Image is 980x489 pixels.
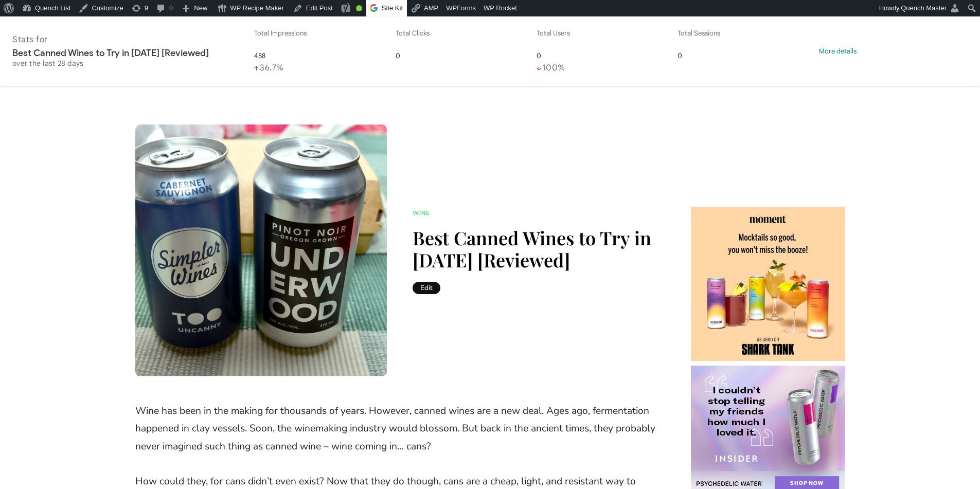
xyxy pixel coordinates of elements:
span: 0 [537,51,541,60]
span: 0 [678,51,682,60]
span: 458 [254,51,265,60]
span: Total Clicks [396,29,430,38]
div: Good [356,5,362,11]
h1: Best Canned Wines to Try in [DATE] [Reviewed] [413,227,660,271]
a: Edit [413,282,440,294]
span: Total Impressions [254,29,307,38]
span: 100% [542,63,565,74]
span: 0 [396,51,400,60]
span: Quench Master [901,4,947,12]
span: Total Users [537,29,570,38]
div: Stats for [12,34,242,45]
a: Wine [413,209,430,218]
p: over the last 28 days [12,59,242,68]
span: 36.7% [260,63,284,74]
img: cshow.php [691,207,845,361]
div: Best Canned Wines to Try in [DATE] [Reviewed] [12,47,242,68]
span: Site Kit [382,4,403,12]
p: Wine has been in the making for thousands of years. However, canned wines are a new deal. Ages ag... [135,402,660,456]
a: More details [819,47,857,56]
span: Total Sessions [678,29,720,38]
